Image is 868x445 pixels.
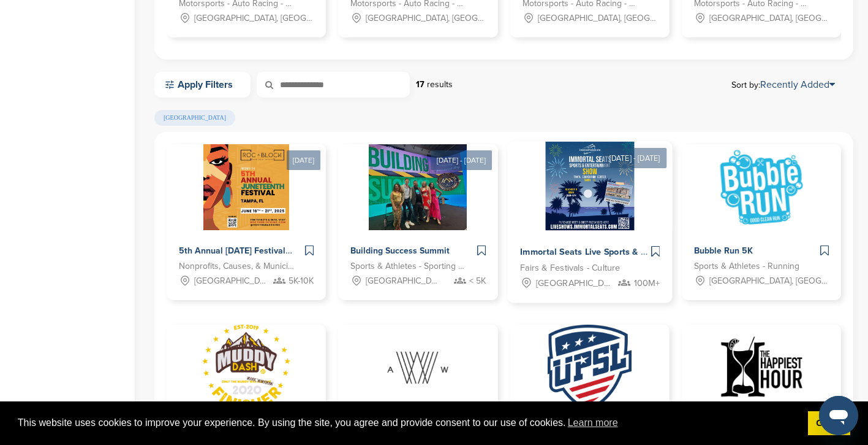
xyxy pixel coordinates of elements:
[18,414,798,432] span: This website uses cookies to improve your experience. By using the site, you agree and provide co...
[366,274,438,288] span: [GEOGRAPHIC_DATA], [GEOGRAPHIC_DATA]
[538,12,657,25] span: [GEOGRAPHIC_DATA], [GEOGRAPHIC_DATA], [GEOGRAPHIC_DATA], [GEOGRAPHIC_DATA], [GEOGRAPHIC_DATA], [G...
[507,122,672,303] a: [DATE] - [DATE] Sponsorpitch & Immortal Seats Live Sports & Entertainment Show Fairs & Festivals ...
[167,125,326,300] a: [DATE] Sponsorpitch & 5th Annual [DATE] Festival Nonprofits, Causes, & Municipalities - Arts, Cul...
[731,80,835,90] span: Sort by:
[427,79,453,90] span: results
[289,274,314,288] span: 5K-10K
[194,274,266,288] span: [GEOGRAPHIC_DATA], [GEOGRAPHIC_DATA]
[385,325,451,411] img: Sponsorpitch & Armature Works
[760,79,835,91] a: Recently Added
[682,144,841,300] a: Sponsorpitch & Bubble Run 5K Bubble Run 5K Sports & Athletes - Running [GEOGRAPHIC_DATA], [GEOGRA...
[338,125,497,300] a: [DATE] - [DATE] Sponsorpitch & Building Success Summit Sports & Athletes - Sporting Venues [GEOGR...
[694,260,799,273] span: Sports & Athletes - Running
[203,144,289,230] img: Sponsorpitch &
[179,260,295,273] span: Nonprofits, Causes, & Municipalities - Arts, Culture and Humanities
[719,325,804,411] img: Sponsorpitch & The Happiest Hour
[154,72,251,98] a: Apply Filters
[694,246,753,256] span: Bubble Run 5K
[179,246,285,256] span: 5th Annual [DATE] Festival
[545,142,634,231] img: Sponsorpitch &
[350,260,467,273] span: Sports & Athletes - Sporting Venues
[369,144,467,230] img: Sponsorpitch &
[719,144,804,230] img: Sponsorpitch & Bubble Run 5K
[287,150,320,170] div: [DATE]
[633,276,659,290] span: 100M+
[202,325,290,411] img: Sponsorpitch & Muddy Dash | Obstacle Course
[431,150,492,170] div: [DATE] - [DATE]
[709,12,829,25] span: [GEOGRAPHIC_DATA], [GEOGRAPHIC_DATA], [GEOGRAPHIC_DATA], [GEOGRAPHIC_DATA], [GEOGRAPHIC_DATA], [G...
[819,396,858,435] iframe: Button to launch messaging window
[520,261,621,276] span: Fairs & Festivals - Culture
[548,325,631,411] img: Sponsorpitch & UPSL
[194,12,314,25] span: [GEOGRAPHIC_DATA], [GEOGRAPHIC_DATA], [GEOGRAPHIC_DATA], [GEOGRAPHIC_DATA], [GEOGRAPHIC_DATA], [G...
[808,411,850,436] a: dismiss cookie message
[366,12,485,25] span: [GEOGRAPHIC_DATA], [GEOGRAPHIC_DATA], [GEOGRAPHIC_DATA], [GEOGRAPHIC_DATA], [GEOGRAPHIC_DATA], [G...
[709,274,829,288] span: [GEOGRAPHIC_DATA], [GEOGRAPHIC_DATA], [GEOGRAPHIC_DATA], [GEOGRAPHIC_DATA], [GEOGRAPHIC_DATA], [G...
[520,247,723,258] span: Immortal Seats Live Sports & Entertainment Show
[603,148,666,168] div: [DATE] - [DATE]
[154,110,235,126] span: [GEOGRAPHIC_DATA]
[536,276,611,290] span: [GEOGRAPHIC_DATA], [GEOGRAPHIC_DATA]
[350,246,450,256] span: Building Success Summit
[416,79,425,90] strong: 17
[566,414,620,432] a: learn more about cookies
[469,274,486,288] span: < 5K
